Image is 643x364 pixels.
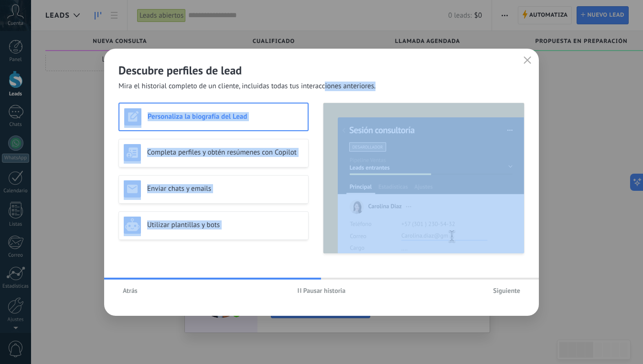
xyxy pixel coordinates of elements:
h3: Enviar chats y emails [147,184,303,193]
span: Atrás [123,287,138,294]
h3: Utilizar plantillas y bots [147,220,303,229]
button: Atrás [118,283,142,298]
span: Pausar historia [303,287,346,294]
button: Pausar historia [293,283,350,298]
h3: Personaliza la biografía del Lead [148,112,303,121]
h2: Descubre perfiles de lead [118,63,525,78]
button: Siguiente [489,283,525,298]
h3: Completa perfiles y obtén resúmenes con Copilot [147,148,303,157]
span: Siguiente [493,287,520,294]
span: Mira el historial completo de un cliente, incluidas todas tus interacciones anteriores. [118,82,375,91]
